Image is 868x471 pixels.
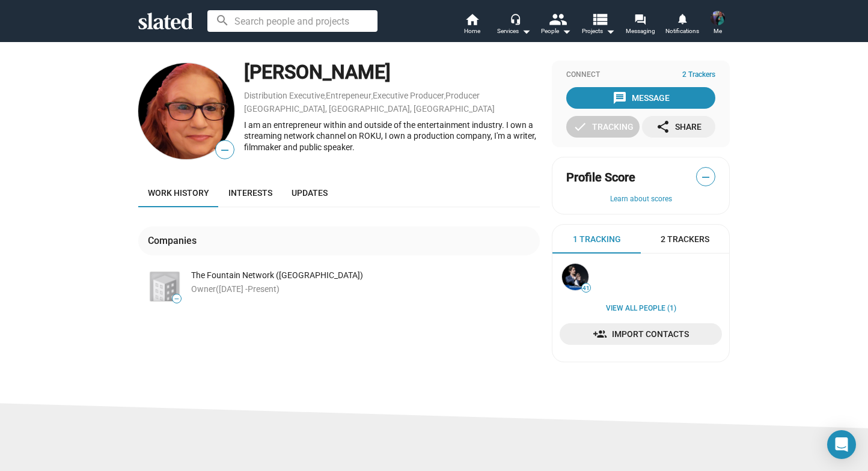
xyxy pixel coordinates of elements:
div: The Fountain Network ([GEOGRAPHIC_DATA]) [191,270,540,281]
span: 2 Trackers [661,234,709,245]
mat-icon: headset_mic [510,13,521,24]
span: Messaging [626,24,655,38]
button: Learn about scores [566,195,715,204]
img: Nicole Sell [711,11,725,25]
span: Present [248,284,277,294]
span: Interests [228,188,272,198]
span: Work history [148,188,209,198]
div: Message [613,87,670,109]
a: View all People (1) [606,304,676,314]
div: Companies [148,234,201,247]
img: The Fountain Network (us) [150,272,179,301]
div: I am an entrepreneur within and outside of the entertainment industry. I own a streaming network ... [244,120,540,153]
mat-icon: people [549,10,566,28]
a: Notifications [661,12,703,38]
div: Tracking [573,116,634,138]
div: Connect [566,70,715,80]
span: Projects [582,24,615,38]
span: 41 [582,285,590,292]
span: 1 Tracking [573,234,621,245]
span: Home [464,24,480,38]
mat-icon: arrow_drop_down [559,24,573,38]
a: Home [451,12,493,38]
a: Import Contacts [560,323,722,345]
div: [PERSON_NAME] [244,59,540,85]
img: Stephan Paternot [562,264,588,290]
span: Import Contacts [569,323,712,345]
span: ([DATE] - ) [216,284,280,294]
button: Tracking [566,116,640,138]
span: Me [714,24,722,38]
mat-icon: home [465,12,479,26]
span: — [173,296,181,302]
span: 2 Trackers [682,70,715,80]
a: Producer [445,91,480,100]
button: Projects [577,12,619,38]
div: Share [656,116,701,138]
mat-icon: share [656,120,670,134]
a: Interests [219,178,282,207]
span: Owner [191,284,216,294]
a: Distribution Executive [244,91,325,100]
div: Services [497,24,531,38]
a: Entrepeneur [326,91,371,100]
mat-icon: check [573,120,587,134]
button: People [535,12,577,38]
button: Share [642,116,715,138]
a: Updates [282,178,337,207]
span: Updates [292,188,328,198]
button: Nicole SellMe [703,8,732,40]
button: Services [493,12,535,38]
span: Notifications [665,24,699,38]
mat-icon: arrow_drop_down [603,24,617,38]
a: Messaging [619,12,661,38]
img: Laura Green [138,63,234,159]
mat-icon: forum [634,13,646,25]
span: , [325,93,326,100]
span: Profile Score [566,169,635,186]
a: Executive Producer [373,91,444,100]
mat-icon: view_list [591,10,608,28]
mat-icon: arrow_drop_down [519,24,533,38]
div: People [541,24,571,38]
span: — [216,142,234,158]
span: , [371,93,373,100]
span: , [444,93,445,100]
div: Open Intercom Messenger [827,430,856,459]
a: [GEOGRAPHIC_DATA], [GEOGRAPHIC_DATA], [GEOGRAPHIC_DATA] [244,104,495,114]
button: Message [566,87,715,109]
input: Search people and projects [207,10,377,32]
span: — [697,169,715,185]
mat-icon: message [613,91,627,105]
mat-icon: notifications [676,13,688,24]
a: Work history [138,178,219,207]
